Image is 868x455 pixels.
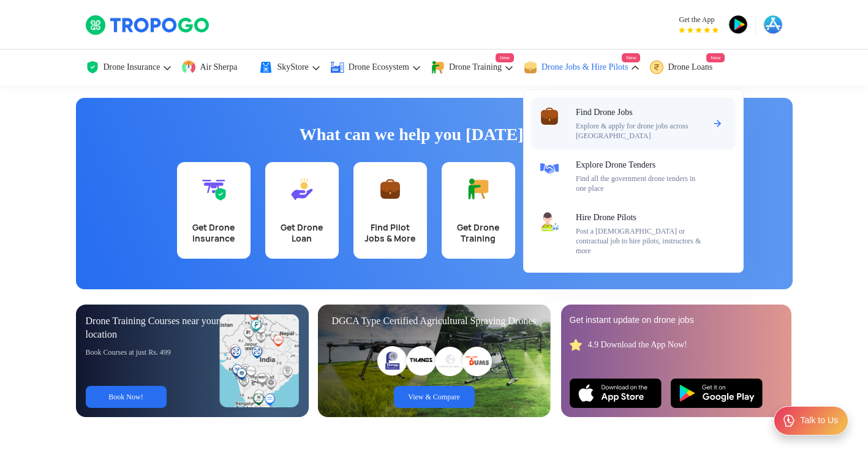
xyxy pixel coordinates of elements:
[86,347,220,357] div: Book Courses at just Rs. 499
[85,50,173,86] a: Drone Insurance
[449,222,508,244] div: Get Drone Training
[181,50,249,86] a: Air Sherpa
[763,15,783,34] img: appstore
[540,106,560,126] img: Find Drone Jobs
[649,50,725,86] a: Drone LoansNew
[588,339,687,350] div: 4.9 Download the App Now!
[531,150,736,202] a: Explore Drone TendersExplore Drone TendersFind all the government drone tenders in one place
[277,62,308,72] span: SkyStore
[576,121,705,141] span: Explore & apply for drone jobs across [GEOGRAPHIC_DATA]
[496,53,514,62] span: New
[86,386,167,408] a: Book Now!
[679,15,719,24] span: Get the App
[622,53,640,62] span: New
[378,177,402,201] img: Find Pilot Jobs & More
[265,162,339,259] a: Get Drone Loan
[394,386,475,408] a: View & Compare
[531,202,736,265] a: Hire Drone PilotsHire Drone PilotsPost a [DEMOGRAPHIC_DATA] or contractual job to hire pilots, in...
[273,222,331,244] div: Get Drone Loan
[466,177,491,201] img: Get Drone Training
[259,50,320,86] a: SkyStore
[330,50,421,86] a: Drone Ecosystem
[576,226,705,256] span: Post a [DEMOGRAPHIC_DATA] or contractual job to hire pilots, instructors & more
[679,27,719,33] img: App Raking
[104,62,160,72] span: Drone Insurance
[570,379,662,408] img: Ios
[570,339,582,351] img: star_rating
[570,314,783,327] div: Get instant update on drone jobs
[576,174,705,193] span: Find all the government drone tenders in one place
[85,122,783,147] h1: What can we help you [DATE] with?
[85,15,211,35] img: TropoGo Logo
[353,162,427,259] a: Find Pilot Jobs & More
[431,50,514,86] a: Drone TrainingNew
[540,212,559,231] img: Hire Drone Pilots
[449,62,502,72] span: Drone Training
[540,159,559,179] img: Explore Drone Tenders
[671,379,763,408] img: Playstore
[710,116,725,131] img: Arrow
[668,62,712,72] span: Drone Loans
[801,415,838,427] div: Talk to Us
[576,160,655,170] span: Explore Drone Tenders
[542,62,628,72] span: Drone Jobs & Hire Pilots
[706,53,725,62] span: New
[86,314,220,341] div: Drone Training Courses near your location
[361,222,420,244] div: Find Pilot Jobs & More
[728,15,748,34] img: playstore
[349,62,409,72] span: Drone Ecosystem
[782,413,796,428] img: ic_Support.svg
[576,108,633,117] span: Find Drone Jobs
[177,162,251,259] a: Get Drone Insurance
[531,97,736,150] a: Find Drone JobsFind Drone JobsExplore & apply for drone jobs across [GEOGRAPHIC_DATA]Arrow
[184,222,243,244] div: Get Drone Insurance
[576,213,636,223] span: Hire Drone Pilots
[523,50,641,86] a: Drone Jobs & Hire PilotsNew
[442,162,515,259] a: Get Drone Training
[328,314,541,328] div: DGCA Type Certified Agricultural Spraying Drones
[200,62,237,72] span: Air Sherpa
[202,177,226,201] img: Get Drone Insurance
[290,177,314,201] img: Get Drone Loan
